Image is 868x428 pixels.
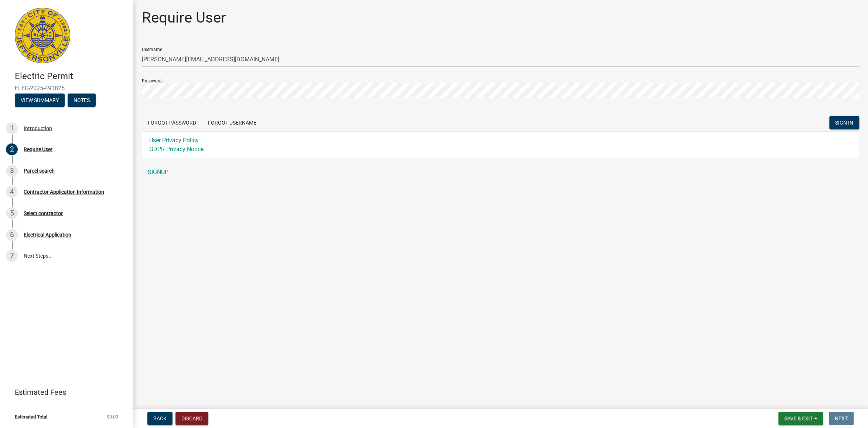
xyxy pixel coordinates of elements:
h4: Electric Permit [15,71,127,82]
div: 3 [6,165,18,177]
div: 1 [6,122,18,134]
div: Require User [24,147,52,152]
span: Next [835,415,848,421]
div: 2 [6,143,18,155]
wm-modal-confirm: Notes [68,98,96,103]
button: View Summary [15,94,65,107]
span: Estimated Total [15,414,47,419]
button: Next [829,412,854,425]
div: 4 [6,186,18,198]
div: 6 [6,229,18,241]
img: City of Jeffersonville, Indiana [15,8,70,63]
span: Save & Exit [784,415,813,421]
span: SIGN IN [835,119,853,125]
div: Electrical Application [24,232,71,237]
button: Back [147,412,172,425]
span: $0.00 [107,414,118,419]
a: SIGNUP [142,165,859,180]
h1: Require User [142,9,226,27]
div: 5 [6,207,18,219]
button: Forgot Password [142,116,202,129]
button: SIGN IN [829,116,859,129]
button: Discard [175,412,208,425]
div: Introduction [24,126,52,131]
a: GDPR Privacy Notice [149,146,204,153]
div: Contractor Application Information [24,189,104,194]
button: Forgot Username [202,116,262,129]
span: ELEC-2025-491825 [15,85,118,92]
div: 7 [6,250,18,262]
span: Back [153,415,167,421]
div: Select contractor [24,211,63,216]
a: Estimated Fees [6,385,121,400]
button: Save & Exit [778,412,823,425]
a: User Privacy Policy [149,137,199,144]
button: Notes [68,94,96,107]
div: Parcel search [24,168,55,173]
wm-modal-confirm: Summary [15,98,65,103]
